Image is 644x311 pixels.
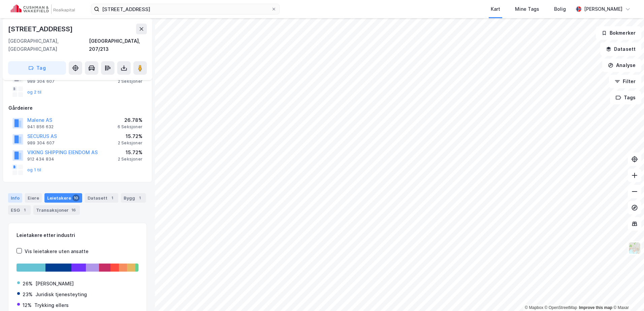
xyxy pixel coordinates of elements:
[525,305,543,310] a: Mapbox
[23,290,33,299] div: 23%
[8,193,22,203] div: Info
[8,24,74,34] div: [STREET_ADDRESS]
[602,59,641,72] button: Analyse
[70,207,77,213] div: 16
[628,242,641,254] img: Z
[118,124,142,130] div: 6 Seksjoner
[72,195,79,201] div: 10
[27,79,55,84] div: 989 304 607
[44,193,82,203] div: Leietakere
[25,247,89,255] div: Vis leietakere uten ansatte
[545,305,577,310] a: OpenStreetMap
[23,280,33,288] div: 26%
[27,140,55,146] div: 989 304 607
[35,290,87,299] div: Juridisk tjenesteyting
[610,279,644,311] div: Kontrollprogram for chat
[8,61,66,75] button: Tag
[21,207,28,213] div: 1
[33,205,80,215] div: Transaksjoner
[554,5,566,13] div: Bolig
[25,193,42,203] div: Eiere
[610,279,644,311] iframe: Chat Widget
[118,148,142,157] div: 15.72%
[35,280,74,288] div: [PERSON_NAME]
[8,37,89,53] div: [GEOGRAPHIC_DATA], [GEOGRAPHIC_DATA]
[89,37,147,53] div: [GEOGRAPHIC_DATA], 207/213
[600,42,641,56] button: Datasett
[118,79,142,84] div: 2 Seksjoner
[118,116,142,124] div: 26.78%
[23,301,32,309] div: 12%
[118,157,142,162] div: 2 Seksjoner
[85,193,118,203] div: Datasett
[11,4,75,14] img: cushman-wakefield-realkapital-logo.202ea83816669bd177139c58696a8fa1.svg
[609,75,641,88] button: Filter
[491,5,500,13] div: Kart
[136,195,143,201] div: 1
[27,124,54,130] div: 941 856 632
[34,301,69,309] div: Trykking ellers
[99,4,271,14] input: Søk på adresse, matrikkel, gårdeiere, leietakere eller personer
[8,205,31,215] div: ESG
[118,140,142,146] div: 2 Seksjoner
[17,231,138,239] div: Leietakere etter industri
[610,91,641,104] button: Tags
[27,157,54,162] div: 912 434 834
[596,26,641,40] button: Bokmerker
[579,305,612,310] a: Improve this map
[118,132,142,140] div: 15.72%
[8,104,147,112] div: Gårdeiere
[584,5,622,13] div: [PERSON_NAME]
[515,5,539,13] div: Mine Tags
[109,195,116,201] div: 1
[121,193,146,203] div: Bygg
